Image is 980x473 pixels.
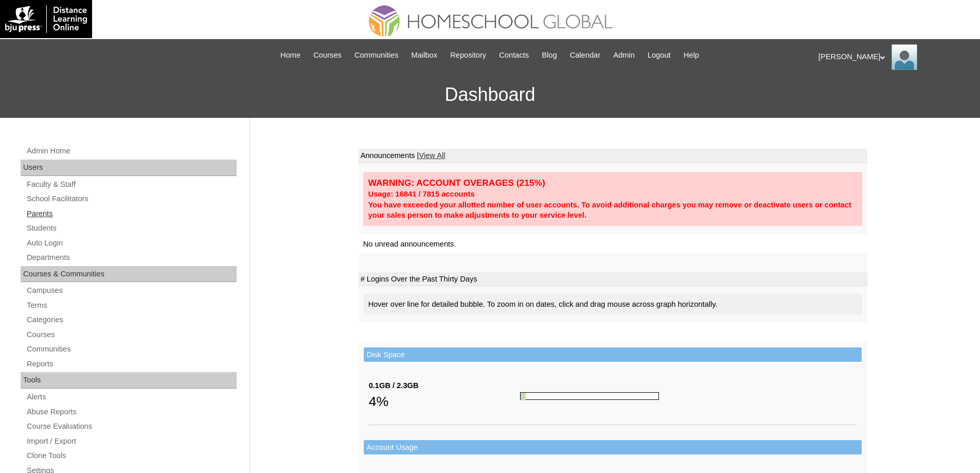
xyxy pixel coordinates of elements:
[26,420,237,433] a: Course Evaluations
[26,192,237,205] a: School Facilitators
[26,343,237,356] a: Communities
[21,160,237,176] div: Users
[542,49,557,61] span: Blog
[369,391,520,412] div: 4%
[368,177,857,189] div: WARNING: ACCOUNT OVERAGES (215%)
[26,313,237,326] a: Categories
[570,49,600,61] span: Calendar
[308,49,347,61] a: Courses
[26,406,237,418] a: Abuse Reports
[494,49,534,61] a: Contacts
[537,49,562,61] a: Blog
[363,294,862,315] div: Hover over line for detailed bubble. To zoom in on dates, click and drag mouse across graph horiz...
[358,235,867,254] td: No unread announcements.
[26,222,237,235] a: Students
[608,49,640,61] a: Admin
[565,49,605,61] a: Calendar
[26,328,237,341] a: Courses
[648,49,671,61] span: Logout
[499,49,529,61] span: Contacts
[643,49,676,61] a: Logout
[26,145,237,157] a: Admin Home
[892,44,917,70] img: Ariane Ebuen
[5,5,87,33] img: logo-white.png
[684,49,699,61] span: Help
[369,380,520,391] div: 0.1GB / 2.3GB
[358,272,867,287] td: # Logins Over the Past Thirty Days
[450,49,486,61] span: Repository
[412,49,438,61] span: Mailbox
[26,237,237,250] a: Auto Login
[349,49,404,61] a: Communities
[679,49,704,61] a: Help
[419,151,445,160] a: View All
[358,149,867,163] td: Announcements |
[406,49,443,61] a: Mailbox
[21,372,237,389] div: Tools
[26,391,237,404] a: Alerts
[818,44,970,70] div: [PERSON_NAME]
[26,358,237,371] a: Reports
[26,178,237,191] a: Faculty & Staff
[280,49,300,61] span: Home
[313,49,342,61] span: Courses
[613,49,635,61] span: Admin
[26,299,237,312] a: Terms
[26,284,237,297] a: Campuses
[26,435,237,448] a: Import / Export
[368,190,475,198] strong: Usage: 16841 / 7815 accounts
[364,347,862,362] td: Disk Space
[368,200,857,221] div: You have exceeded your allotted number of user accounts. To avoid additional charges you may remo...
[26,449,237,462] a: Clone Tools
[21,266,237,283] div: Courses & Communities
[26,207,237,220] a: Parents
[5,72,975,118] h3: Dashboard
[364,440,862,455] td: Account Usage
[354,49,399,61] span: Communities
[275,49,306,61] a: Home
[445,49,491,61] a: Repository
[26,251,237,264] a: Departments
